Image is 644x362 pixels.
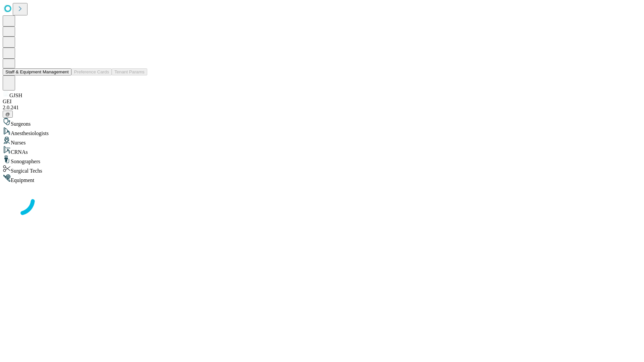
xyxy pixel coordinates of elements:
[3,165,641,174] div: Surgical Techs
[3,174,641,183] div: Equipment
[3,155,641,165] div: Sonographers
[3,127,641,136] div: Anesthesiologists
[3,146,641,155] div: CRNAs
[3,68,71,75] button: Staff & Equipment Management
[3,111,13,118] button: @
[71,68,112,75] button: Preference Cards
[9,93,22,98] span: GJSH
[3,99,641,105] div: GEI
[3,118,641,127] div: Surgeons
[5,112,10,117] span: @
[112,68,147,75] button: Tenant Params
[3,105,641,111] div: 2.0.241
[3,136,641,146] div: Nurses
